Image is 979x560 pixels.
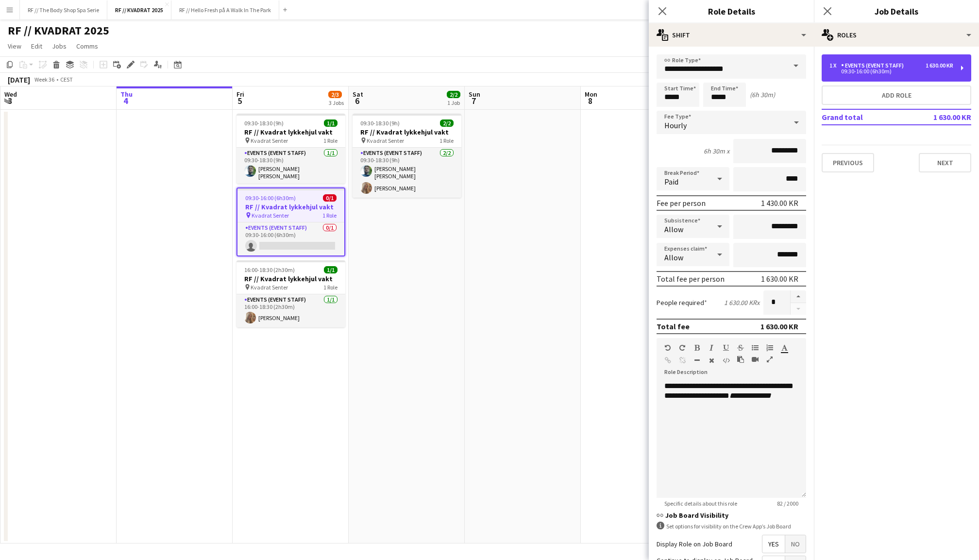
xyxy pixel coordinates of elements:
span: Paid [664,177,678,187]
button: Next [919,153,971,172]
div: Total fee [657,322,690,331]
span: Hourly [664,120,687,130]
span: Specific details about this role [657,500,745,507]
span: 1 Role [322,212,337,219]
button: Undo [664,344,671,352]
button: Horizontal Line [693,356,700,364]
span: Wed [4,90,17,99]
a: View [4,40,25,52]
button: HTML Code [723,356,729,364]
span: Kvadrat Senter [367,137,404,144]
app-card-role: Events (Event Staff)1/116:00-18:30 (2h30m)[PERSON_NAME] [236,294,345,327]
button: Bold [693,344,700,352]
span: Yes [762,535,785,553]
span: Allow [664,253,683,262]
a: Comms [72,40,102,52]
app-card-role: Events (Event Staff)2/209:30-18:30 (9h)[PERSON_NAME] [PERSON_NAME][PERSON_NAME] [353,148,461,198]
h3: RF // Kvadrat lykkehjul vakt [236,274,345,283]
a: Jobs [48,40,70,52]
span: 1/1 [324,119,338,127]
label: People required [657,298,707,307]
span: 09:30-18:30 (9h) [244,119,284,127]
div: 1 x [829,62,841,69]
span: Week 36 [32,76,56,83]
h1: RF // KVADRAT 2025 [8,23,109,38]
div: 09:30-18:30 (9h)1/1RF // Kvadrat lykkehjul vakt Kvadrat Senter1 RoleEvents (Event Staff)1/109:30-... [236,114,345,184]
span: Allow [664,224,683,234]
h3: RF // Kvadrat lykkehjul vakt [237,203,344,211]
button: Clear Formatting [708,356,715,364]
div: Shift [649,23,814,47]
a: Edit [27,40,46,52]
h3: RF // Kvadrat lykkehjul vakt [236,128,345,136]
span: 1 Role [323,137,338,144]
span: 1/1 [324,266,338,273]
span: Sat [353,90,363,99]
button: RF // The Body Shop Spa Serie [20,0,107,19]
div: 1 630.00 KR [761,274,798,284]
div: 3 Jobs [329,99,344,106]
span: 5 [235,95,244,106]
span: Sun [469,90,480,99]
span: 09:30-16:00 (6h30m) [245,194,296,202]
button: Fullscreen [766,356,773,363]
button: Underline [723,344,729,352]
div: 6h 30m x [704,147,729,155]
button: Add role [822,85,971,105]
div: CEST [60,76,73,83]
span: 0/1 [323,194,337,202]
span: Thu [120,90,133,99]
span: Jobs [52,42,67,51]
span: Mon [585,90,597,99]
span: 3 [3,95,17,106]
td: Grand total [822,109,910,125]
label: Display Role on Job Board [657,540,732,548]
button: Increase [791,290,806,303]
span: Comms [76,42,98,51]
app-job-card: 09:30-16:00 (6h30m)0/1RF // Kvadrat lykkehjul vakt Kvadrat Senter1 RoleEvents (Event Staff)0/109:... [236,187,345,256]
div: 1 430.00 KR [761,198,798,208]
h3: Job Details [814,5,979,17]
button: RF // KVADRAT 2025 [107,0,171,19]
span: 1 Role [323,284,338,291]
div: 1 Job [447,99,460,106]
div: [DATE] [8,75,30,85]
div: Events (Event Staff) [841,62,908,69]
button: Strikethrough [737,344,744,352]
span: Kvadrat Senter [251,137,288,144]
div: Roles [814,23,979,47]
div: Fee per person [657,198,706,208]
button: Insert video [752,356,759,363]
span: 1 Role [439,137,454,144]
app-job-card: 16:00-18:30 (2h30m)1/1RF // Kvadrat lykkehjul vakt Kvadrat Senter1 RoleEvents (Event Staff)1/116:... [236,260,345,327]
button: Previous [822,153,874,172]
button: Redo [679,344,686,352]
span: 2/3 [328,91,342,98]
span: 2/2 [447,91,460,98]
span: Kvadrat Senter [251,284,288,291]
span: 8 [583,95,597,106]
span: 4 [119,95,133,106]
span: 7 [467,95,480,106]
h3: Role Details [649,5,814,17]
td: 1 630.00 KR [910,109,971,125]
span: Kvadrat Senter [252,212,289,219]
button: Italic [708,344,715,352]
button: Paste as plain text [737,356,744,363]
div: Total fee per person [657,274,725,284]
app-card-role: Events (Event Staff)1/109:30-18:30 (9h)[PERSON_NAME] [PERSON_NAME] [236,148,345,184]
span: 82 / 2000 [769,500,806,507]
div: 1 630.00 KR x [724,298,760,307]
button: Ordered List [766,344,773,352]
button: RF // Hello Fresh på A Walk In The Park [171,0,279,19]
span: No [785,535,806,553]
h3: RF // Kvadrat lykkehjul vakt [353,128,461,136]
span: Edit [31,42,42,51]
div: Set options for visibility on the Crew App’s Job Board [657,522,806,531]
span: 16:00-18:30 (2h30m) [244,266,295,273]
h3: Job Board Visibility [657,511,806,520]
app-job-card: 09:30-18:30 (9h)2/2RF // Kvadrat lykkehjul vakt Kvadrat Senter1 RoleEvents (Event Staff)2/209:30-... [353,114,461,198]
